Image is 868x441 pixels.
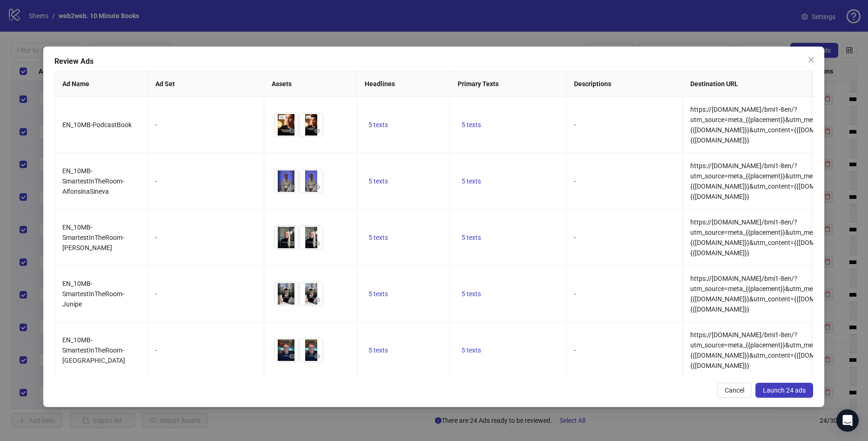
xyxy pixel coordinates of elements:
th: Assets [264,71,357,97]
span: eye [289,240,295,247]
button: Preview [312,182,323,193]
span: - [574,346,576,354]
span: eye [289,128,295,134]
span: EN_10MB-SmartestInTheRoom-AlfonsinaSineva [62,167,124,195]
div: Review Ads [54,56,813,67]
th: Ad Set [148,71,264,97]
img: Asset 1 [274,226,298,249]
span: EN_10MB-SmartestInTheRoom-Junipe [62,280,124,308]
span: 5 texts [461,346,481,354]
img: Asset 1 [274,170,298,193]
button: Preview [312,294,323,305]
span: Cancel [725,387,745,394]
button: 5 texts [458,288,485,299]
button: Preview [312,238,323,249]
div: - [155,176,256,186]
img: Asset 1 [274,282,298,305]
img: Asset 2 [300,226,323,249]
span: 5 texts [368,346,388,354]
span: eye [314,353,320,360]
div: - [155,289,256,299]
button: 5 texts [365,232,392,243]
button: Preview [287,125,298,136]
span: 5 texts [368,234,388,241]
span: - [574,234,576,241]
th: Descriptions [567,71,683,97]
img: Asset 1 [274,339,298,362]
span: - [574,177,576,185]
button: 5 texts [365,119,392,130]
button: 5 texts [458,176,485,187]
span: eye [289,297,295,303]
button: Preview [287,351,298,362]
span: 5 texts [461,234,481,241]
div: - [155,232,256,243]
button: 5 texts [458,232,485,243]
button: Preview [287,238,298,249]
span: eye [314,184,320,190]
th: Ad Name [55,71,148,97]
span: eye [314,240,320,247]
img: Asset 2 [300,339,323,362]
button: Launch 24 ads [756,383,814,398]
button: 5 texts [458,119,485,130]
span: 5 texts [368,177,388,185]
span: 5 texts [461,177,481,185]
span: EN_10MB-SmartestInTheRoom-[GEOGRAPHIC_DATA] [62,336,125,364]
button: Preview [287,182,298,193]
span: EN_10MB-PodcastBook [62,121,132,129]
button: Close [804,52,819,67]
span: eye [289,353,295,360]
span: - [574,290,576,298]
button: 5 texts [365,288,392,299]
span: eye [314,297,320,303]
div: Open Intercom Messenger [836,409,859,432]
span: 5 texts [461,290,481,298]
img: Asset 2 [300,282,323,305]
button: 5 texts [458,345,485,356]
button: Preview [312,351,323,362]
button: 5 texts [365,345,392,356]
button: Preview [312,125,323,136]
img: Asset 2 [300,113,323,136]
button: Cancel [718,383,752,398]
span: close [808,56,815,63]
button: 5 texts [365,176,392,187]
th: Headlines [357,71,450,97]
span: Launch 24 ads [763,387,806,394]
div: - [155,120,256,130]
div: - [155,345,256,355]
th: Primary Texts [450,71,567,97]
span: - [574,121,576,129]
span: 5 texts [368,121,388,129]
span: eye [314,128,320,134]
button: Preview [287,294,298,305]
span: eye [289,184,295,190]
span: 5 texts [461,121,481,129]
span: 5 texts [368,290,388,298]
img: Asset 1 [274,113,298,136]
span: EN_10MB-SmartestInTheRoom-[PERSON_NAME] [62,224,124,251]
img: Asset 2 [300,170,323,193]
